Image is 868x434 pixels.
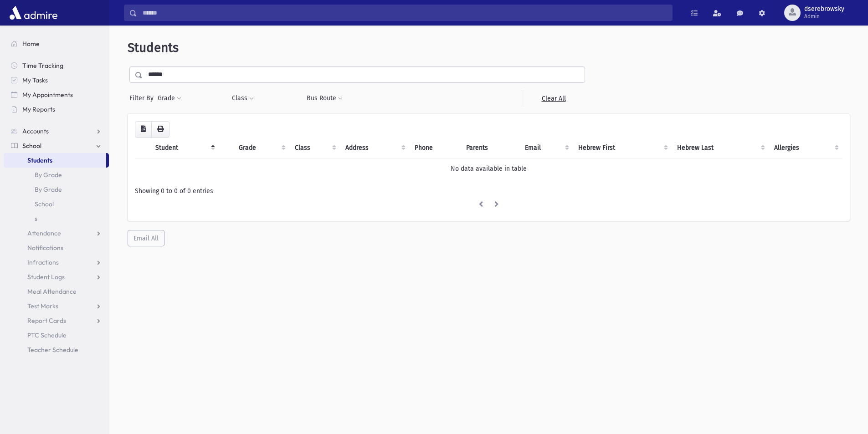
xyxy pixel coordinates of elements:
span: My Appointments [22,91,73,99]
a: Attendance [4,226,109,240]
button: Print [151,121,169,138]
a: Accounts [4,124,109,138]
span: Admin [804,13,844,20]
span: Students [128,40,179,55]
span: Home [22,40,40,48]
a: Notifications [4,240,109,255]
span: Test Marks [27,302,58,310]
td: No data available in table [135,158,842,179]
a: By Grade [4,168,109,182]
a: Test Marks [4,299,109,313]
span: Report Cards [27,317,66,325]
th: Hebrew First: activate to sort column ascending [573,138,671,158]
div: Showing 0 to 0 of 0 entries [135,186,842,196]
button: Bus Route [306,90,343,107]
span: Attendance [27,229,61,237]
a: Students [4,153,106,168]
a: School [4,197,109,211]
a: Meal Attendance [4,284,109,299]
button: CSV [135,121,152,138]
span: Filter By [129,93,157,103]
span: Notifications [27,244,63,252]
th: Class: activate to sort column ascending [289,138,340,158]
span: Accounts [22,127,49,135]
button: Email All [128,230,164,246]
img: AdmirePro [7,4,60,22]
th: Parents [461,138,519,158]
span: School [22,142,41,150]
span: Students [27,156,52,164]
span: My Reports [22,105,55,113]
span: PTC Schedule [27,331,67,339]
a: Report Cards [4,313,109,328]
th: Hebrew Last: activate to sort column ascending [672,138,769,158]
a: Teacher Schedule [4,342,109,357]
span: Student Logs [27,273,65,281]
a: My Reports [4,102,109,117]
a: s [4,211,109,226]
a: PTC Schedule [4,328,109,342]
a: Student Logs [4,270,109,284]
a: My Appointments [4,87,109,102]
a: Time Tracking [4,58,109,73]
a: By Grade [4,182,109,197]
th: Grade: activate to sort column ascending [233,138,289,158]
a: Clear All [522,90,585,107]
a: School [4,138,109,153]
span: Teacher Schedule [27,346,78,354]
span: Meal Attendance [27,287,77,296]
th: Allergies: activate to sort column ascending [769,138,842,158]
span: Time Tracking [22,61,63,70]
th: Phone [409,138,461,158]
a: Home [4,36,109,51]
span: dserebrowsky [804,5,844,13]
button: Grade [157,90,182,107]
a: Infractions [4,255,109,270]
th: Address: activate to sort column ascending [340,138,409,158]
span: Infractions [27,258,59,266]
button: Class [231,90,254,107]
a: My Tasks [4,73,109,87]
th: Email: activate to sort column ascending [519,138,573,158]
th: Student: activate to sort column descending [150,138,219,158]
span: My Tasks [22,76,48,84]
input: Search [137,5,672,21]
